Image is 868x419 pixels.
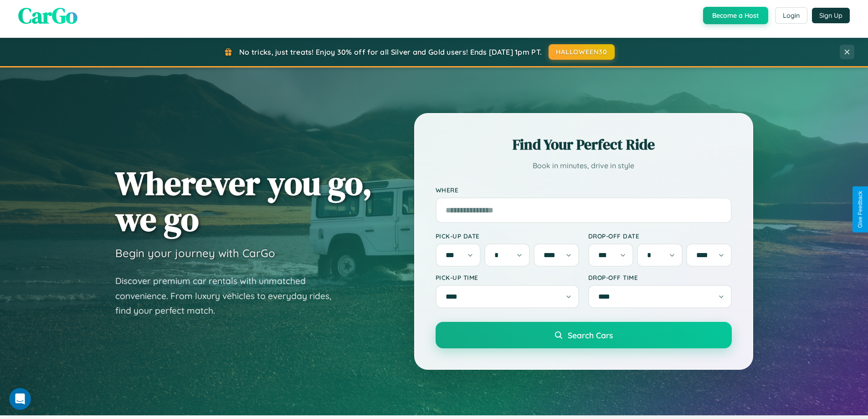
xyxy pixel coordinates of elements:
span: Search Cars [568,330,613,340]
label: Pick-up Time [436,274,579,281]
span: CarGo [18,0,77,31]
label: Drop-off Time [588,274,732,281]
p: Book in minutes, drive in style [436,159,732,172]
label: Pick-up Date [436,232,579,240]
h3: Begin your journey with CarGo [115,246,275,260]
button: Login [775,7,807,24]
button: Become a Host [703,7,768,24]
iframe: Intercom live chat [9,388,31,410]
h1: Wherever you go, we go [115,165,372,237]
button: HALLOWEEN30 [549,44,615,60]
p: Discover premium car rentals with unmatched convenience. From luxury vehicles to everyday rides, ... [115,274,343,318]
label: Where [436,186,732,194]
label: Drop-off Date [588,232,732,240]
span: No tricks, just treats! Enjoy 30% off for all Silver and Gold users! Ends [DATE] 1pm PT. [239,47,542,57]
button: Search Cars [436,322,732,348]
button: Sign Up [812,8,850,23]
h2: Find Your Perfect Ride [436,134,732,155]
div: Give Feedback [857,191,863,228]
